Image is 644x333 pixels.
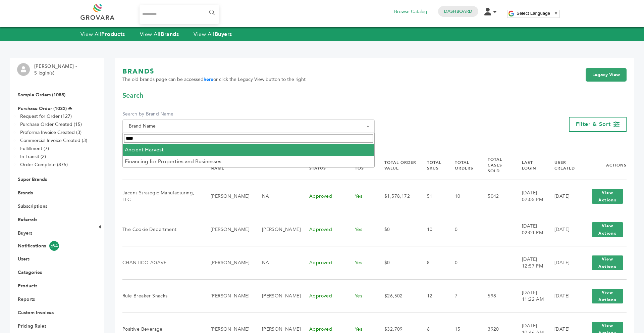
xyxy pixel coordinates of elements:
td: Yes [346,279,376,313]
td: [DATE] [546,180,580,213]
label: Search by Brand Name [122,111,375,117]
td: [PERSON_NAME] [202,246,254,279]
td: Yes [346,213,376,246]
strong: Products [101,31,125,38]
li: Ancient Harvest [123,144,374,155]
span: ▼ [554,11,558,16]
td: [DATE] 11:22 AM [514,279,546,313]
a: Dashboard [444,8,472,14]
a: Notifications694 [18,241,86,251]
td: 10 [419,213,446,246]
span: The old brands page can be accessed or click the Legacy View button to the right [122,76,306,83]
td: Approved [301,246,346,279]
a: Subscriptions [18,203,47,209]
a: View AllProducts [80,31,125,38]
span: Search [122,91,143,100]
th: Actions [580,151,627,180]
a: Products [18,283,37,289]
a: Pricing Rules [18,323,46,329]
td: NA [254,180,301,213]
td: 10 [446,180,479,213]
h1: BRANDS [122,67,306,76]
td: [DATE] [546,246,580,279]
th: Total Order Value [376,151,419,180]
a: Commercial Invoice Created (3) [20,137,87,144]
th: User Created [546,151,580,180]
td: [PERSON_NAME] [202,180,254,213]
a: Custom Invoices [18,310,54,316]
td: [PERSON_NAME] [254,213,301,246]
td: 12 [419,279,446,313]
span: Filter & Sort [576,121,611,128]
button: View Actions [592,222,623,237]
td: NA [254,246,301,279]
td: 8 [419,246,446,279]
button: View Actions [592,255,623,270]
a: Proforma Invoice Created (3) [20,129,82,136]
td: Approved [301,279,346,313]
td: 51 [419,180,446,213]
a: Legacy View [586,68,627,82]
td: Rule Breaker Snacks [122,279,202,313]
a: View AllBuyers [194,31,232,38]
input: Search... [140,5,219,24]
a: Purchase Order (1032) [18,105,67,112]
td: [PERSON_NAME] [202,213,254,246]
td: $0 [376,246,419,279]
a: Browse Catalog [394,8,427,15]
th: Total Orders [446,151,479,180]
a: Purchase Order Created (15) [20,121,82,128]
td: [DATE] [546,279,580,313]
td: 5042 [479,180,514,213]
span: Brand Name [122,120,375,133]
a: Buyers [18,230,32,236]
a: Categories [18,269,42,276]
li: [PERSON_NAME] - 5 login(s) [34,63,78,76]
td: 0 [446,213,479,246]
td: [DATE] 02:01 PM [514,213,546,246]
th: Last Login [514,151,546,180]
td: The Cookie Department [122,213,202,246]
button: View Actions [592,189,623,204]
td: $1,578,172 [376,180,419,213]
td: [DATE] 12:57 PM [514,246,546,279]
td: $0 [376,213,419,246]
a: Request for Order (127) [20,113,72,120]
a: Super Brands [18,176,47,183]
a: Reports [18,296,35,302]
a: Sample Orders (1058) [18,92,65,98]
strong: Brands [161,31,179,38]
td: $26,502 [376,279,419,313]
button: View Actions [592,289,623,303]
a: Order Complete (875) [20,161,68,168]
span: Select Language [517,11,550,16]
td: 7 [446,279,479,313]
td: Yes [346,180,376,213]
td: Jacent Strategic Manufacturing, LLC [122,180,202,213]
th: Total Cases Sold [479,151,514,180]
li: Financing for Properties and Businesses [123,156,374,167]
span: ​ [552,11,552,16]
td: Yes [346,246,376,279]
td: 598 [479,279,514,313]
td: [PERSON_NAME] [202,279,254,313]
a: View AllBrands [140,31,179,38]
a: In-Transit (2) [20,153,46,160]
td: [DATE] [546,213,580,246]
td: CHANTICO AGAVE [122,246,202,279]
a: Users [18,256,30,262]
a: Referrals [18,217,37,223]
input: Search [124,134,373,143]
td: 0 [446,246,479,279]
th: Total SKUs [419,151,446,180]
strong: Buyers [215,31,232,38]
a: here [204,76,213,83]
span: 694 [49,241,59,251]
td: [PERSON_NAME] [254,279,301,313]
a: Fulfillment (7) [20,145,49,152]
td: [DATE] 02:05 PM [514,180,546,213]
a: Select Language​ [517,11,558,16]
span: Brand Name [126,122,371,131]
img: profile.png [17,63,30,76]
td: Approved [301,213,346,246]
